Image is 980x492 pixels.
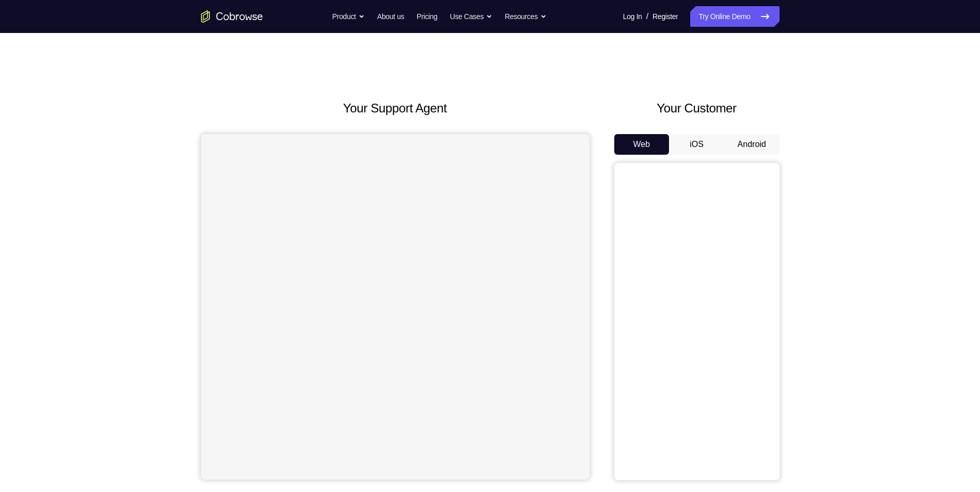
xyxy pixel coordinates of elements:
button: Use Cases [450,6,492,27]
a: Go to the home page [201,10,263,23]
a: Log In [623,6,642,27]
button: Web [614,134,670,155]
button: Product [332,6,365,27]
button: iOS [669,134,724,155]
a: Try Online Demo [690,6,779,27]
button: Android [724,134,780,155]
button: Resources [505,6,547,27]
span: / [646,10,648,23]
h2: Your Customer [614,99,780,118]
h2: Your Support Agent [201,99,589,118]
a: Pricing [416,6,437,27]
a: About us [377,6,404,27]
a: Register [652,6,678,27]
iframe: Agent [201,134,589,480]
